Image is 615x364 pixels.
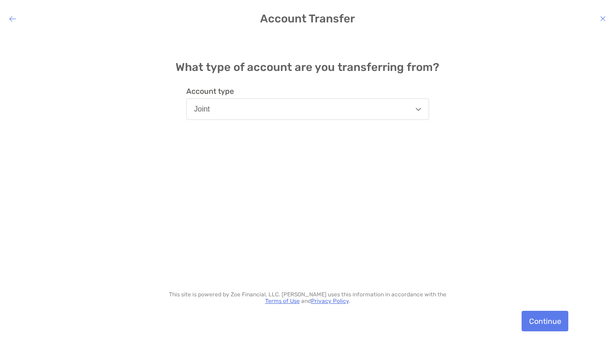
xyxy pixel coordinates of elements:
a: Privacy Policy [311,298,349,304]
button: Joint [186,98,429,120]
p: This site is powered by Zoe Financial, LLC. [PERSON_NAME] uses this information in accordance wit... [167,291,448,304]
h4: What type of account are you transferring from? [176,61,439,74]
img: Open dropdown arrow [416,108,421,111]
a: Terms of Use [265,298,300,304]
button: Continue [522,311,568,331]
div: Joint [194,105,210,113]
span: Account type [186,87,429,96]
